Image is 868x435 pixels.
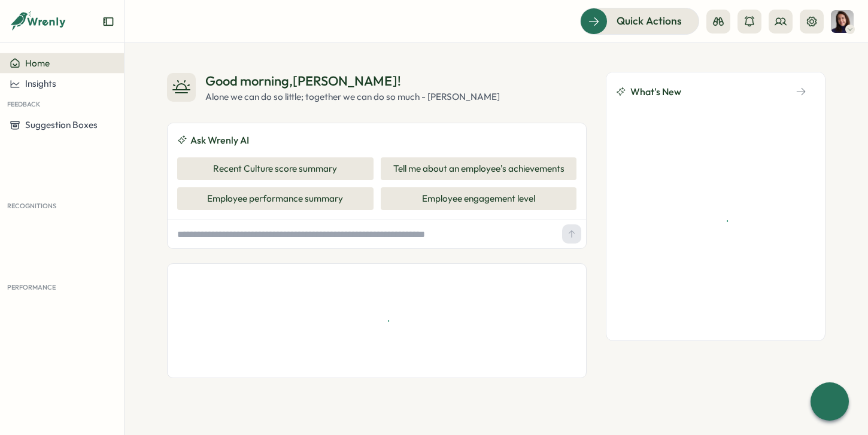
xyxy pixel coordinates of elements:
div: Alone we can do so little; together we can do so much - [PERSON_NAME] [205,90,500,104]
img: Viktoria Korzhova [831,10,854,33]
button: Employee performance summary [177,187,374,210]
div: Good morning , [PERSON_NAME] ! [205,72,500,90]
span: Home [25,57,50,69]
span: What's New [630,84,681,99]
button: Quick Actions [580,8,699,34]
button: Employee engagement level [381,187,577,210]
button: Recent Culture score summary [177,157,374,180]
button: Tell me about an employee's achievements [381,157,577,180]
span: Insights [25,78,56,89]
button: Expand sidebar [102,16,114,28]
span: Quick Actions [617,13,682,29]
span: Ask Wrenly AI [190,133,249,148]
span: Suggestion Boxes [25,119,98,130]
